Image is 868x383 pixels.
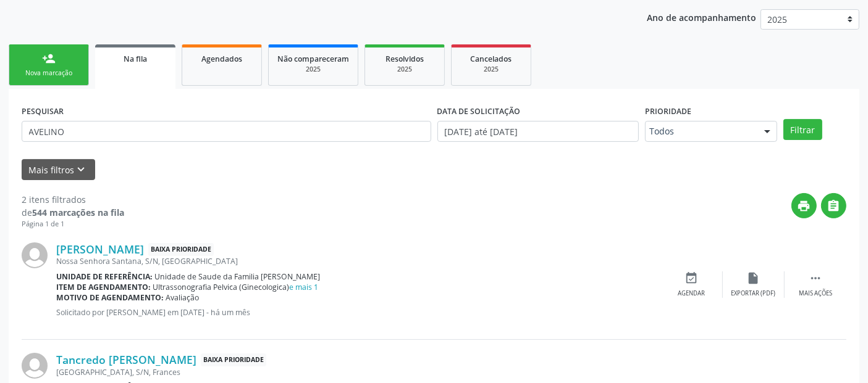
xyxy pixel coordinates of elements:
span: Resolvidos [386,54,424,64]
span: Todos [649,125,752,138]
a: [PERSON_NAME] [56,242,144,256]
span: Cancelados [471,54,512,64]
b: Motivo de agendamento: [56,292,164,303]
img: img [22,353,48,379]
b: Unidade de referência: [56,271,153,282]
div: Nova marcação [18,68,80,78]
input: Nome, CNS [22,121,431,142]
span: Baixa Prioridade [148,243,214,256]
div: Nossa Senhora Santana, S/N, [GEOGRAPHIC_DATA] [56,256,661,266]
span: Baixa Prioridade [201,353,266,366]
span: Unidade de Saude da Familia [PERSON_NAME] [155,271,321,282]
button: Mais filtroskeyboard_arrow_down [22,159,95,181]
span: Na fila [124,54,147,64]
b: Item de agendamento: [56,282,151,292]
p: Ano de acompanhamento [647,9,756,25]
div: person_add [42,52,56,65]
button:  [821,193,846,218]
i: event_available [685,271,699,285]
p: Solicitado por [PERSON_NAME] em [DATE] - há um mês [56,307,661,318]
img: img [22,242,48,268]
input: Selecione um intervalo [437,121,639,142]
label: DATA DE SOLICITAÇÃO [437,102,521,121]
i: keyboard_arrow_down [75,163,88,176]
div: [GEOGRAPHIC_DATA], S/N, Frances [56,367,661,377]
button: print [791,193,817,218]
label: PESQUISAR [22,102,64,121]
a: e mais 1 [290,282,319,292]
span: Agendados [201,54,242,64]
div: Agendar [678,289,706,298]
i:  [809,271,822,285]
div: de [22,206,124,219]
div: Mais ações [799,289,832,298]
i: insert_drive_file [747,271,761,285]
span: Não compareceram [277,54,349,64]
div: 2025 [374,65,436,74]
button: Filtrar [783,119,822,140]
span: Ultrassonografia Pelvica (Ginecologica) [153,282,319,292]
span: Avaliação [166,292,200,303]
div: 2025 [460,65,522,74]
a: Tancredo [PERSON_NAME] [56,353,196,366]
div: 2 itens filtrados [22,193,124,206]
label: Prioridade [645,102,691,121]
i:  [827,199,841,213]
i: print [798,199,811,213]
div: Página 1 de 1 [22,219,124,229]
div: Exportar (PDF) [731,289,776,298]
div: 2025 [277,65,349,74]
strong: 544 marcações na fila [32,207,124,218]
